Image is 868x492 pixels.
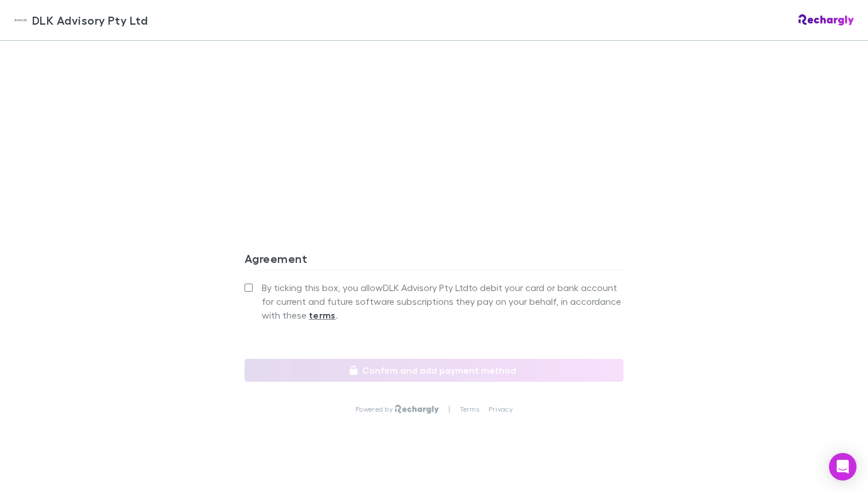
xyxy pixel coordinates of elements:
img: Rechargly Logo [395,405,439,414]
h3: Agreement [245,251,623,270]
a: Privacy [489,405,513,414]
span: DLK Advisory Pty Ltd [32,11,148,29]
span: By ticking this box, you allow DLK Advisory Pty Ltd to debit your card or bank account for curren... [262,281,623,322]
strong: terms [309,309,336,321]
div: Open Intercom Messenger [829,453,857,481]
p: | [448,405,450,414]
button: Confirm and add payment method [245,359,623,382]
img: Rechargly Logo [799,14,854,26]
a: Terms [460,405,479,414]
img: DLK Advisory Pty Ltd's Logo [14,13,28,27]
p: Powered by [355,405,395,414]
